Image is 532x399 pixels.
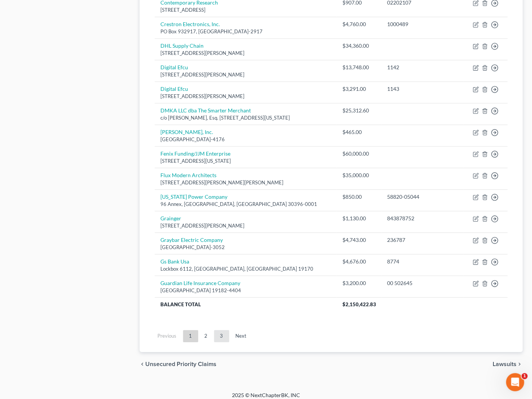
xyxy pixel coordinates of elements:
[387,279,458,287] div: 00 502645
[342,279,375,287] div: $3,200.00
[140,361,146,367] i: chevron_left
[342,236,375,244] div: $4,743.00
[342,42,375,50] div: $34,360.00
[161,136,331,143] div: [GEOGRAPHIC_DATA]-4176
[161,157,331,165] div: [STREET_ADDRESS][US_STATE]
[161,222,331,229] div: [STREET_ADDRESS][PERSON_NAME]
[493,361,517,367] span: Lawsuits
[161,215,182,221] a: Grainger
[387,64,458,71] div: 1142
[161,287,331,294] div: [GEOGRAPHIC_DATA] 19182-4404
[161,93,331,100] div: [STREET_ADDRESS][PERSON_NAME]
[161,42,204,49] a: DHL Supply Chain
[140,361,217,367] button: chevron_left Unsecured Priority Claims
[387,258,458,265] div: 8774
[161,114,331,122] div: c/o [PERSON_NAME], Esq. [STREET_ADDRESS][US_STATE]
[161,6,331,14] div: [STREET_ADDRESS]
[161,28,331,35] div: PO Box 932917, [GEOGRAPHIC_DATA]-2917
[506,373,524,391] iframe: Intercom live chat
[342,64,375,71] div: $13,748.00
[161,179,331,186] div: [STREET_ADDRESS][PERSON_NAME][PERSON_NAME]
[214,330,229,342] a: 3
[146,361,217,367] span: Unsecured Priority Claims
[161,50,331,57] div: [STREET_ADDRESS][PERSON_NAME]
[161,107,251,114] a: DMKA LLC dba The Smarter Merchant
[161,237,223,243] a: Graybar Electric Company
[387,215,458,222] div: 843878752
[342,171,375,179] div: $35,000.00
[161,71,331,78] div: [STREET_ADDRESS][PERSON_NAME]
[493,361,523,367] button: Lawsuits chevron_right
[387,193,458,201] div: 58820-05044
[183,330,198,342] a: 1
[161,193,228,200] a: [US_STATE] Power Company
[161,129,213,135] a: [PERSON_NAME], Inc.
[387,20,458,28] div: 1000489
[161,150,231,157] a: Fenix Funding/JJM Enterprise
[342,107,375,114] div: $25,312.60
[342,150,375,157] div: $60,000.00
[342,258,375,265] div: $4,676.00
[230,330,253,342] a: Next
[161,244,331,251] div: [GEOGRAPHIC_DATA]-3052
[387,85,458,93] div: 1143
[522,373,528,379] span: 1
[387,236,458,244] div: 236787
[161,265,331,273] div: Lockbox 6112, [GEOGRAPHIC_DATA], [GEOGRAPHIC_DATA] 19170
[161,64,188,70] a: Digital Efcu
[342,215,375,222] div: $1,130.00
[342,85,375,93] div: $3,291.00
[161,21,220,27] a: Crestron Electronics, Inc.
[155,297,337,311] th: Balance Total
[342,193,375,201] div: $850.00
[342,301,376,307] span: $2,150,422.83
[161,201,331,208] div: 96 Annex, [GEOGRAPHIC_DATA], [GEOGRAPHIC_DATA] 30396-0001
[199,330,214,342] a: 2
[161,172,217,178] a: Flux Modern Architects
[161,86,188,92] a: Digital Efcu
[342,20,375,28] div: $4,760.00
[161,258,190,265] a: Gs Bank Usa
[161,280,241,286] a: Guardian Life Insurance Company
[342,128,375,136] div: $465.00
[517,361,523,367] i: chevron_right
